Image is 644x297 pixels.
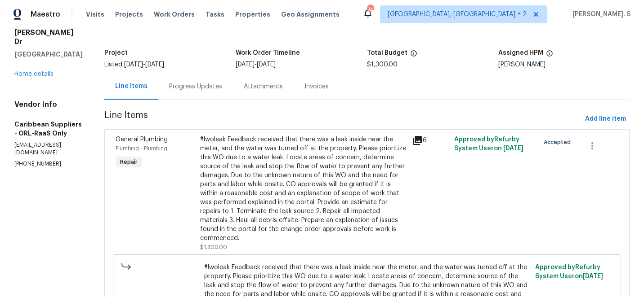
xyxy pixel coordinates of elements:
span: Properties [235,10,270,19]
span: Approved by Refurby System User on [454,136,523,152]
span: [DATE] [583,273,603,280]
div: #lwoleak Feedback received that there was a leak inside near the meter, and the water was turned ... [200,135,407,243]
h5: Work Order Timeline [236,50,300,56]
span: Plumbing - Plumbing [116,146,167,151]
span: Listed [104,61,164,68]
span: [GEOGRAPHIC_DATA], [GEOGRAPHIC_DATA] + 2 [388,10,527,19]
span: [DATE] [503,145,523,152]
span: [DATE] [236,61,255,68]
span: Add line item [585,114,626,125]
div: Attachments [244,82,283,91]
p: [EMAIL_ADDRESS][DOMAIN_NAME] [14,141,83,157]
h5: Project [104,50,128,56]
div: Line Items [115,82,148,91]
div: Invoices [304,82,329,91]
div: Progress Updates [169,82,222,91]
div: [PERSON_NAME] [498,61,630,68]
a: Home details [14,71,54,77]
span: Visits [86,10,104,19]
span: Work Orders [154,10,195,19]
span: $1,300.00 [200,245,227,250]
div: 74 [367,5,373,14]
span: Accepted [544,138,574,147]
span: The hpm assigned to this work order. [546,50,553,61]
span: The total cost of line items that have been proposed by Opendoor. This sum includes line items th... [410,50,417,61]
span: - [236,61,276,68]
h4: Vendor Info [14,100,83,109]
h2: 11 [PERSON_NAME] [PERSON_NAME] Dr [14,19,83,46]
span: - [124,61,164,68]
span: Projects [115,10,143,19]
h5: Assigned HPM [498,50,543,56]
span: Approved by Refurby System User on [535,264,603,280]
span: [PERSON_NAME]. S [569,10,631,19]
p: [PHONE_NUMBER] [14,160,83,168]
span: [DATE] [124,61,143,68]
span: Maestro [31,10,60,19]
span: General Plumbing [116,136,168,143]
span: Tasks [206,11,224,17]
h5: Caribbean Suppliers - ORL-RaaS Only [14,120,83,138]
span: $1,300.00 [367,61,398,68]
div: 6 [412,135,449,146]
span: Geo Assignments [281,10,340,19]
span: Line Items [104,111,581,127]
span: Repair [116,157,141,166]
span: [DATE] [257,61,276,68]
span: [DATE] [145,61,164,68]
h5: Total Budget [367,50,407,56]
button: Add line item [581,111,630,127]
h5: [GEOGRAPHIC_DATA] [14,50,83,59]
